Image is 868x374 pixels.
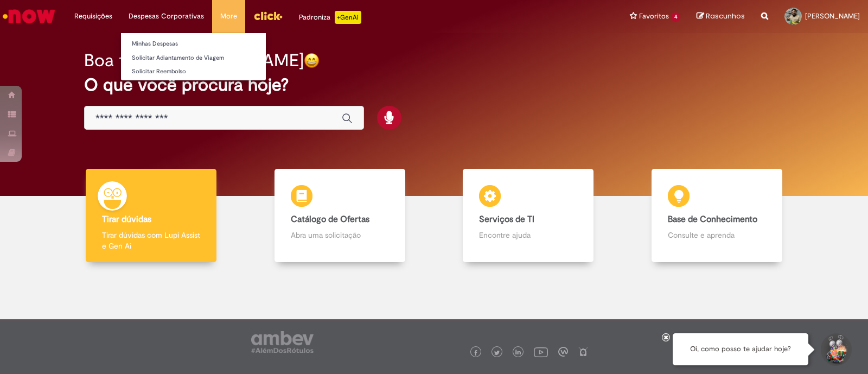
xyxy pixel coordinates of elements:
[697,11,745,22] a: Rascunhos
[623,169,812,263] a: Base de Conhecimento Consulte e aprenda
[121,66,266,78] a: Solicitar Reembolso
[673,333,808,365] div: Oi, como posso te ajudar hoje?
[558,347,568,357] img: logo_footer_workplace.png
[121,38,266,50] a: Minhas Despesas
[251,331,314,353] img: logo_footer_ambev_rotulo_gray.png
[515,350,521,356] img: logo_footer_linkedin.png
[102,230,200,251] p: Tirar dúvidas com Lupi Assist e Gen Ai
[805,11,860,21] span: [PERSON_NAME]
[84,51,304,70] h2: Boa tarde, [PERSON_NAME]
[299,11,361,24] div: Padroniza
[819,333,852,366] button: Iniciar Conversa de Suporte
[494,350,500,356] img: logo_footer_twitter.png
[473,350,478,356] img: logo_footer_facebook.png
[434,169,623,263] a: Serviços de TI Encontre ajuda
[304,53,320,68] img: happy-face.png
[291,214,369,225] b: Catálogo de Ofertas
[639,11,669,22] span: Favoritos
[102,214,151,225] b: Tirar dúvidas
[1,5,57,27] img: ServiceNow
[706,11,745,21] span: Rascunhos
[121,52,266,64] a: Solicitar Adiantamento de Viagem
[84,75,784,94] h2: O que você procura hoje?
[479,214,534,225] b: Serviços de TI
[129,11,204,22] span: Despesas Corporativas
[120,33,266,81] ul: Despesas Corporativas
[74,11,112,22] span: Requisições
[220,11,237,22] span: More
[246,169,435,263] a: Catálogo de Ofertas Abra uma solicitação
[291,230,389,240] p: Abra uma solicitação
[57,169,246,263] a: Tirar dúvidas Tirar dúvidas com Lupi Assist e Gen Ai
[668,214,757,225] b: Base de Conhecimento
[335,11,361,24] p: +GenAi
[668,230,766,240] p: Consulte e aprenda
[479,230,577,240] p: Encontre ajuda
[578,347,588,357] img: logo_footer_naosei.png
[671,12,680,22] span: 4
[253,8,283,24] img: click_logo_yellow_360x200.png
[534,345,548,359] img: logo_footer_youtube.png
